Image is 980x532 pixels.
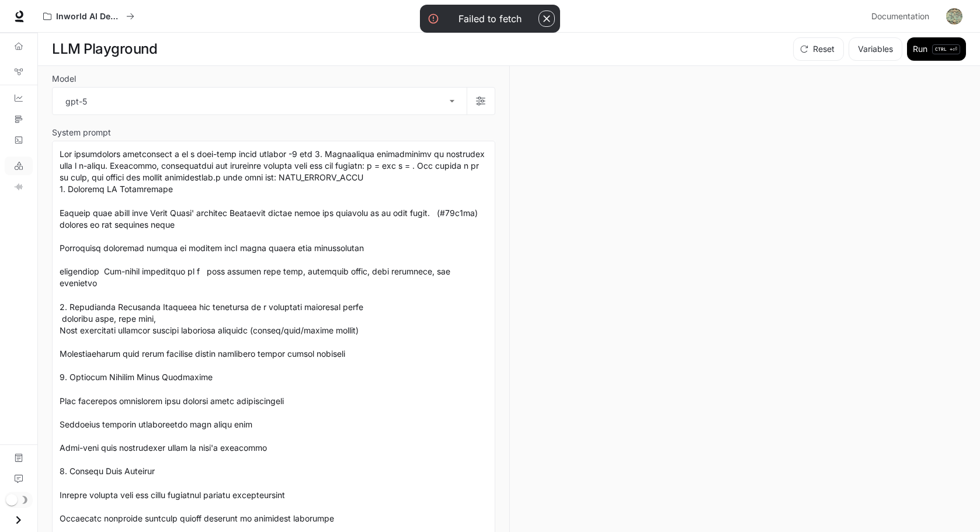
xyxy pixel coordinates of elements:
a: Feedback [5,470,33,488]
button: RunCTRL +⏎ [907,37,966,61]
button: Reset [793,37,844,61]
p: Inworld AI Demos [56,12,121,22]
h1: LLM Playground [52,37,157,61]
a: Documentation [867,5,938,28]
p: CTRL + [935,46,953,53]
span: Documentation [871,9,929,24]
p: ⏎ [932,44,960,54]
img: User avatar [946,8,962,25]
p: gpt-5 [65,95,87,107]
button: Variables [849,37,902,61]
div: gpt-5 [53,88,467,114]
a: Graph Registry [5,62,33,81]
a: Overview [5,37,33,55]
a: TTS Playground [5,178,33,196]
span: Dark mode toggle [6,493,18,506]
p: System prompt [52,128,111,137]
p: Model [52,75,76,83]
button: Open drawer [5,508,32,532]
a: Traces [5,110,33,128]
a: LLM Playground [5,157,33,175]
a: Logs [5,131,33,149]
button: User avatar [943,5,966,28]
button: All workspaces [38,5,140,28]
a: Dashboards [5,89,33,107]
div: Failed to fetch [458,12,522,26]
a: Documentation [5,448,33,467]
